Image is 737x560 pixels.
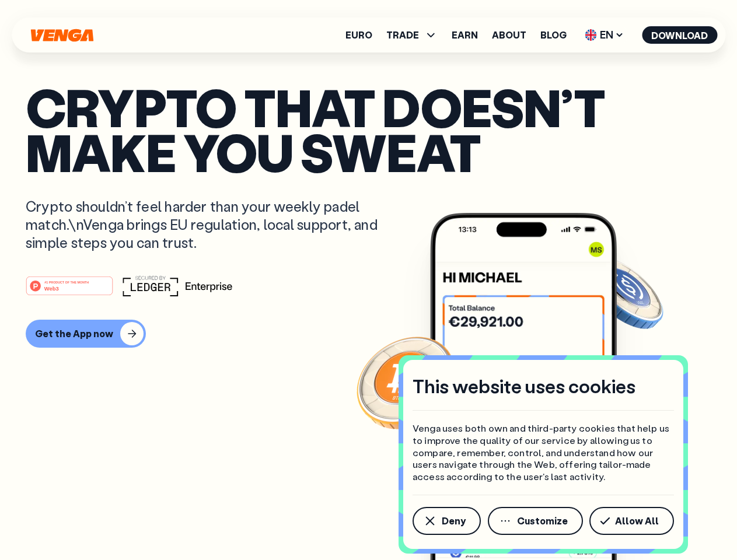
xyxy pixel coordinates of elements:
tspan: Web3 [44,285,59,291]
a: Euro [345,30,372,40]
div: Get the App now [35,328,113,339]
p: Crypto that doesn’t make you sweat [26,85,711,174]
span: Deny [442,516,466,526]
p: Venga uses both own and third-party cookies that help us to improve the quality of our service by... [413,422,674,483]
button: Get the App now [26,320,146,348]
img: flag-uk [585,29,596,41]
button: Download [642,26,717,44]
span: TRADE [386,28,438,42]
img: Bitcoin [354,330,459,435]
a: Earn [452,30,478,40]
a: #1 PRODUCT OF THE MONTHWeb3 [26,283,113,298]
p: Crypto shouldn’t feel harder than your weekly padel match.\nVenga brings EU regulation, local sup... [26,197,394,252]
span: Allow All [615,516,659,526]
span: Customize [517,516,568,526]
tspan: #1 PRODUCT OF THE MONTH [44,280,89,283]
span: TRADE [386,30,419,40]
a: About [492,30,526,40]
a: Get the App now [26,320,711,348]
img: USDC coin [582,251,666,335]
a: Blog [540,30,567,40]
button: Deny [413,507,481,535]
h4: This website uses cookies [413,374,635,398]
button: Customize [488,507,583,535]
svg: Home [29,29,95,42]
span: EN [581,26,628,44]
button: Allow All [589,507,674,535]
